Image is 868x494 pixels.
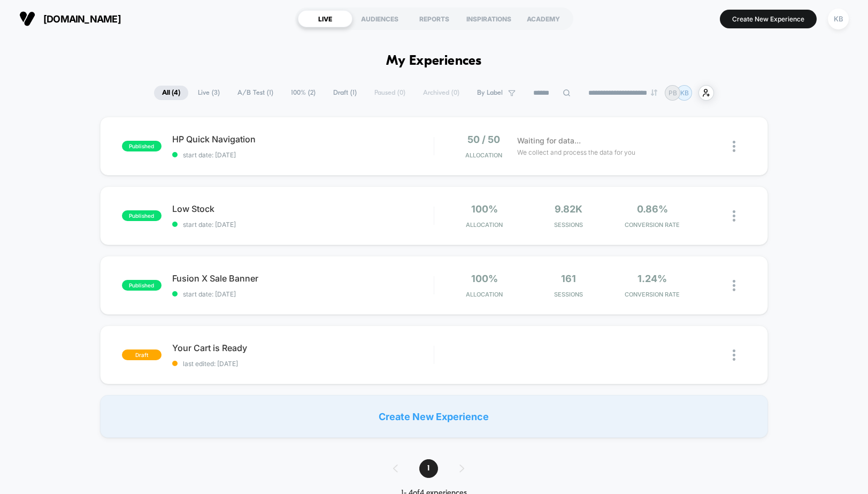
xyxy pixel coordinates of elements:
span: 50 / 50 [467,134,500,145]
span: CONVERSION RATE [613,291,692,298]
span: start date: [DATE] [172,221,434,229]
span: Your Cart is Ready [172,343,434,353]
span: HP Quick Navigation [172,134,434,145]
div: ACADEMY [516,10,571,27]
span: All ( 4 ) [154,86,188,100]
img: close [733,210,735,222]
img: close [733,349,735,361]
p: KB [680,89,689,97]
div: Create New Experience [100,395,769,438]
div: REPORTS [407,10,462,27]
span: [DOMAIN_NAME] [43,13,121,25]
span: Waiting for data... [517,135,581,147]
input: Volume [366,231,398,241]
img: close [733,141,735,152]
span: Allocation [466,291,503,298]
div: Duration [317,230,345,241]
img: close [733,280,735,291]
span: 100% [471,273,498,284]
span: last edited: [DATE] [172,360,434,368]
span: Draft ( 1 ) [325,86,365,100]
button: [DOMAIN_NAME] [16,10,124,27]
span: 161 [561,273,576,284]
div: KB [828,9,849,29]
span: published [122,141,162,151]
span: Allocation [465,151,502,159]
div: INSPIRATIONS [462,10,516,27]
span: 100% ( 2 ) [283,86,324,100]
img: Visually logo [19,11,35,27]
span: A/B Test ( 1 ) [229,86,281,100]
span: Fusion X Sale Banner [172,273,434,284]
span: Sessions [529,291,608,298]
span: published [122,210,162,221]
h1: My Experiences [386,54,482,69]
img: end [651,89,657,96]
span: draft [122,349,162,360]
span: 100% [471,203,498,215]
span: published [122,280,162,291]
button: Play, NEW DEMO 2025-VEED.mp4 [5,227,22,244]
span: 1 [419,459,438,478]
button: Play, NEW DEMO 2025-VEED.mp4 [209,112,234,138]
div: LIVE [298,10,352,27]
span: Low Stock [172,203,434,214]
span: We collect and process the data for you [517,147,635,157]
span: By Label [477,89,503,97]
span: Sessions [529,221,608,229]
input: Seek [8,212,437,223]
span: CONVERSION RATE [613,221,692,229]
div: Current time [290,230,315,241]
div: AUDIENCES [352,10,407,27]
button: KB [825,8,852,30]
span: 1.24% [637,273,667,284]
button: Create New Experience [720,10,817,28]
span: 0.86% [637,203,668,215]
span: start date: [DATE] [172,290,434,298]
span: Live ( 3 ) [190,86,228,100]
span: 9.82k [555,203,582,215]
span: Allocation [466,221,503,229]
p: PB [669,89,677,97]
span: start date: [DATE] [172,151,434,159]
